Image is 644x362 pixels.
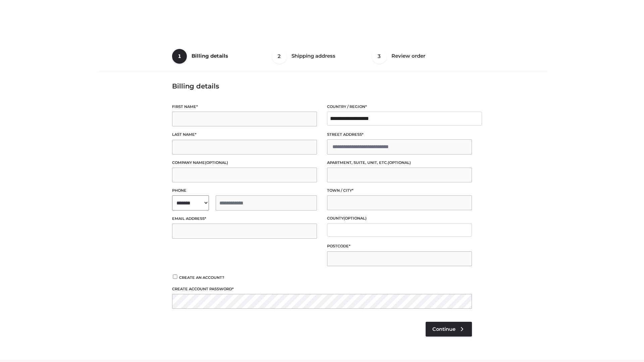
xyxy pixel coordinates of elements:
span: Continue [432,326,455,332]
span: Create an account? [179,275,224,280]
a: Continue [426,322,472,337]
input: Create an account? [172,275,178,279]
label: Apartment, suite, unit, etc. [327,160,472,166]
span: Shipping address [291,53,335,59]
span: (optional) [343,216,367,221]
label: County [327,215,472,222]
label: Create account password [172,286,472,292]
label: Country / Region [327,104,472,110]
span: 3 [372,49,387,64]
span: Billing details [192,53,228,59]
label: First name [172,104,317,110]
label: Postcode [327,243,472,249]
span: (optional) [205,160,228,165]
label: Street address [327,131,472,138]
label: Email address [172,216,317,222]
span: 1 [172,49,187,64]
label: Company name [172,160,317,166]
span: Review order [391,53,425,59]
label: Last name [172,131,317,138]
label: Phone [172,187,317,194]
span: 2 [272,49,287,64]
span: (optional) [388,160,411,165]
h3: Billing details [172,82,472,90]
label: Town / City [327,187,472,194]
